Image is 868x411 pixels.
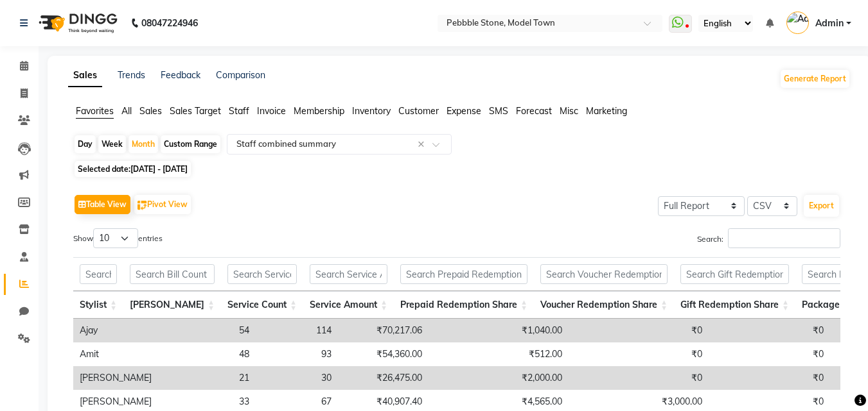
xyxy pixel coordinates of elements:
td: ₹0 [569,319,709,342]
span: Membership [294,105,344,117]
span: SMS [489,105,508,117]
td: ₹0 [569,342,709,366]
td: ₹512.00 [429,342,569,366]
td: ₹0 [709,342,830,366]
img: pivot.png [137,201,147,210]
span: Misc [560,105,578,117]
td: ₹54,360.00 [338,342,429,366]
td: Ajay [73,319,158,342]
td: 48 [158,342,256,366]
span: Sales Target [170,105,221,117]
td: [PERSON_NAME] [73,366,158,390]
span: Forecast [516,105,552,117]
a: Comparison [216,69,265,81]
input: Search Gift Redemption Share [680,264,789,284]
div: Month [128,135,158,153]
input: Search: [728,228,840,248]
span: Selected date: [75,161,191,177]
span: All [121,105,132,117]
span: Admin [815,17,844,30]
input: Search Bill Count [130,264,215,284]
div: Day [75,135,96,153]
td: ₹0 [709,366,830,390]
a: Sales [68,64,102,87]
select: Showentries [93,228,138,248]
button: Table View [75,195,130,214]
td: 93 [256,342,338,366]
td: 114 [256,319,338,342]
label: Search: [697,228,840,248]
td: 30 [256,366,338,390]
button: Pivot View [134,195,191,214]
input: Search Stylist [80,264,117,284]
input: Search Voucher Redemption Share [540,264,668,284]
th: Stylist: activate to sort column ascending [73,291,123,319]
span: [DATE] - [DATE] [130,164,188,174]
input: Search Service Amount [310,264,387,284]
td: ₹2,000.00 [429,366,569,390]
th: Service Amount: activate to sort column ascending [303,291,394,319]
a: Feedback [161,69,200,81]
td: Amit [73,342,158,366]
td: 54 [158,319,256,342]
td: ₹0 [709,319,830,342]
td: ₹70,217.06 [338,319,429,342]
td: 21 [158,366,256,390]
span: Inventory [352,105,391,117]
a: Trends [118,69,145,81]
span: Favorites [76,105,114,117]
img: logo [33,5,121,41]
div: Custom Range [161,135,220,153]
td: ₹1,040.00 [429,319,569,342]
th: Service Count: activate to sort column ascending [221,291,303,319]
button: Generate Report [781,70,849,88]
span: Clear all [418,138,429,151]
span: Staff [229,105,249,117]
label: Show entries [73,228,163,248]
th: Voucher Redemption Share: activate to sort column ascending [534,291,674,319]
th: Gift Redemption Share: activate to sort column ascending [674,291,795,319]
div: Week [98,135,126,153]
button: Export [804,195,839,217]
input: Search Service Count [227,264,297,284]
th: Bill Count: activate to sort column ascending [123,291,221,319]
td: ₹26,475.00 [338,366,429,390]
td: ₹0 [569,366,709,390]
span: Marketing [586,105,627,117]
span: Expense [447,105,481,117]
input: Search Prepaid Redemption Share [400,264,527,284]
img: Admin [786,12,809,34]
span: Sales [139,105,162,117]
th: Prepaid Redemption Share: activate to sort column ascending [394,291,534,319]
b: 08047224946 [141,5,198,41]
span: Invoice [257,105,286,117]
span: Customer [398,105,439,117]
